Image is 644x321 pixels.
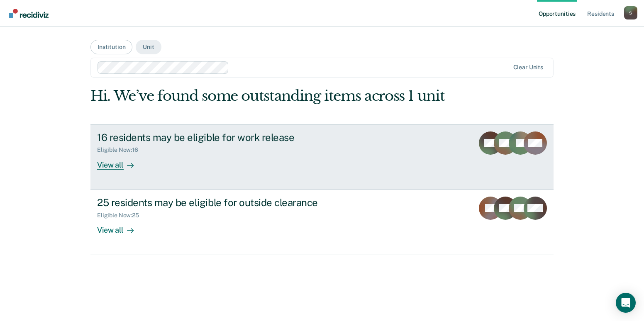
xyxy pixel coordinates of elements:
[97,146,145,153] div: Eligible Now : 16
[616,293,636,313] div: Open Intercom Messenger
[90,124,554,190] a: 16 residents may be eligible for work releaseEligible Now:16View all
[513,64,544,71] div: Clear units
[97,153,144,170] div: View all
[90,40,132,54] button: Institution
[624,6,637,19] div: S
[97,131,388,143] div: 16 residents may be eligible for work release
[136,40,161,54] button: Unit
[9,9,49,18] img: Recidiviz
[97,212,146,219] div: Eligible Now : 25
[624,6,637,19] button: Profile dropdown button
[97,197,388,209] div: 25 residents may be eligible for outside clearance
[97,219,144,235] div: View all
[90,88,461,105] div: Hi. We’ve found some outstanding items across 1 unit
[90,190,554,255] a: 25 residents may be eligible for outside clearanceEligible Now:25View all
